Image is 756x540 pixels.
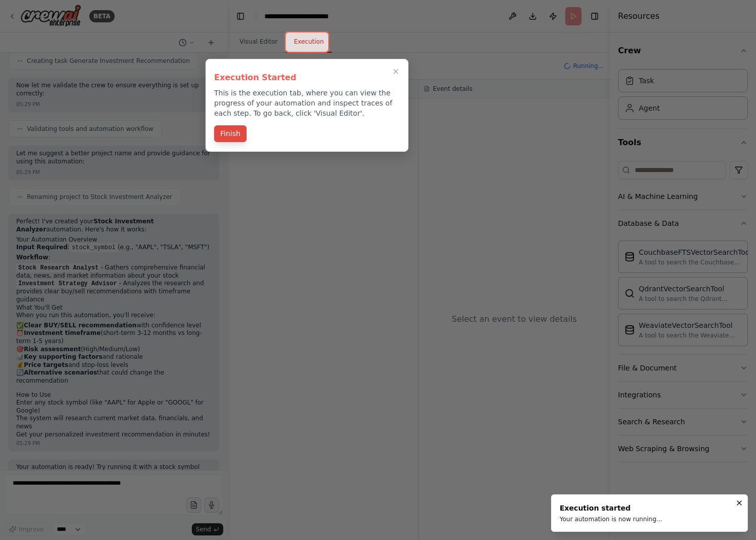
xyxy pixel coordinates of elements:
h3: Execution Started [214,72,400,84]
div: Your automation is now running... [560,515,662,523]
button: Hide left sidebar [233,9,248,23]
div: Execution started [560,503,662,513]
p: This is the execution tab, where you can view the progress of your automation and inspect traces ... [214,88,400,118]
button: Close walkthrough [390,65,402,78]
button: Finish [214,125,247,142]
